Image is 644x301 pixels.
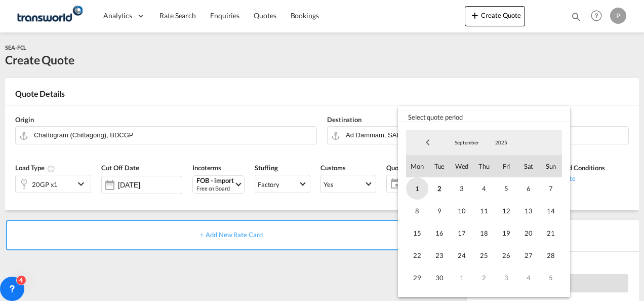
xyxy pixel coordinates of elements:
[540,155,562,177] span: Sun
[450,135,484,150] md-select: Month: September
[473,155,495,177] span: Thu
[451,155,473,177] span: Wed
[418,132,438,153] span: Previous Month
[428,155,451,177] span: Tue
[406,155,428,177] span: Mon
[485,139,517,146] span: 2025
[517,155,540,177] span: Sat
[495,155,517,177] span: Fri
[398,106,570,122] span: Select quote period
[484,135,518,150] md-select: Year: 2025
[451,139,483,146] span: September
